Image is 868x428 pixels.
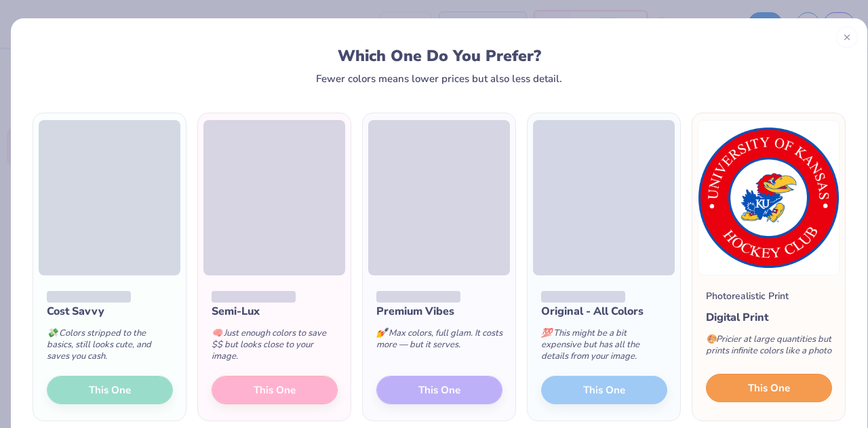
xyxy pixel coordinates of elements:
div: Max colors, full glam. It costs more — but it serves. [376,319,502,364]
div: Colors stripped to the basics, still looks cute, and saves you cash. [47,319,173,376]
span: 🧠 [212,327,222,339]
span: This One [748,381,790,396]
div: Semi-Lux [212,303,338,319]
img: Photorealistic preview [698,120,840,275]
button: This One [706,374,832,402]
div: Which One Do You Prefer? [48,47,831,65]
span: 💅 [376,327,387,339]
div: Fewer colors means lower prices but also less detail. [316,73,562,84]
div: Cost Savvy [47,303,173,319]
span: 🎨 [706,333,717,345]
span: 💯 [541,327,552,339]
div: Digital Print [706,309,832,326]
div: Pricier at large quantities but prints infinite colors like a photo [706,326,832,370]
div: Premium Vibes [376,303,502,319]
div: Original - All Colors [541,303,667,319]
div: Just enough colors to save $$ but looks close to your image. [212,319,338,376]
div: This might be a bit expensive but has all the details from your image. [541,319,667,376]
span: 💸 [47,327,58,339]
div: Photorealistic Print [706,289,789,303]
